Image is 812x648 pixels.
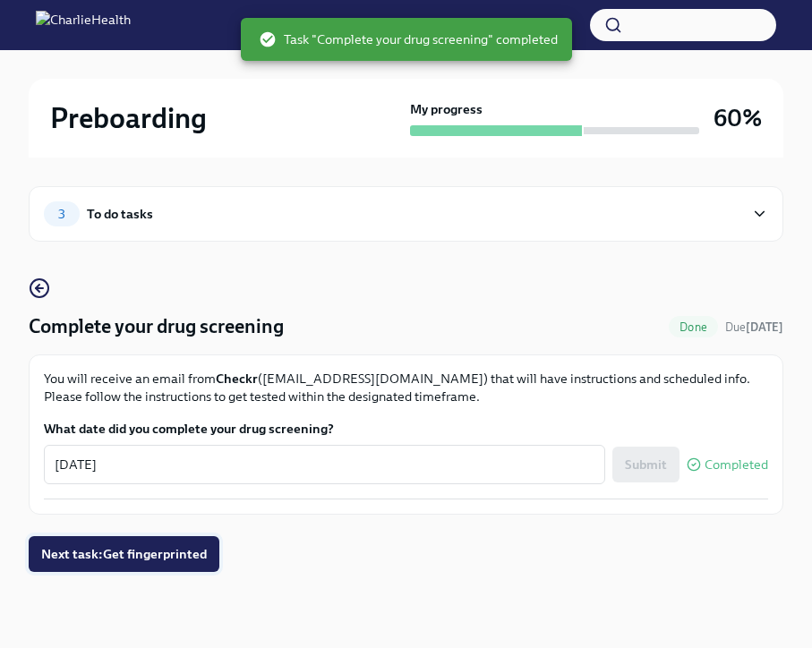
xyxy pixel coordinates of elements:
[669,320,718,334] span: Done
[725,319,783,336] span: August 25th, 2025 09:00
[746,320,783,334] strong: [DATE]
[87,204,153,224] div: To do tasks
[44,420,768,438] label: What date did you complete your drug screening?
[216,371,258,387] strong: Checkr
[47,208,76,221] span: 3
[410,100,483,118] strong: My progress
[55,454,594,475] textarea: [DATE]
[725,320,783,334] span: Due
[29,536,219,572] button: Next task:Get fingerprinted
[50,100,207,136] h2: Preboarding
[714,102,762,134] h3: 60%
[36,11,131,39] img: CharlieHealth
[705,458,768,472] span: Completed
[29,313,284,340] h4: Complete your drug screening
[259,30,558,48] span: Task "Complete your drug screening" completed
[44,370,768,405] p: You will receive an email from ([EMAIL_ADDRESS][DOMAIN_NAME]) that will have instructions and sch...
[41,545,207,563] span: Next task : Get fingerprinted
